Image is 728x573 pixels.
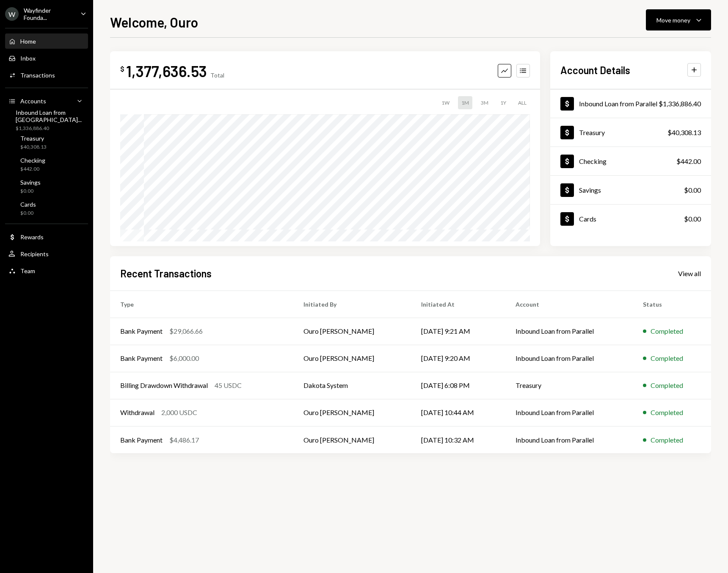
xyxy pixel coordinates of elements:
[169,326,203,336] div: $29,066.66
[505,318,633,345] td: Inbound Loan from Parallel
[505,399,633,426] td: Inbound Loan from Parallel
[20,38,36,45] div: Home
[5,50,88,66] a: Inbox
[20,166,45,173] div: $442.00
[676,156,701,166] div: $442.00
[293,372,411,399] td: Dakota System
[210,72,224,79] div: Total
[5,176,88,197] a: Savings$0.00
[550,205,711,233] a: Cards$0.00
[515,96,530,109] div: ALL
[579,128,605,136] div: Treasury
[411,426,506,453] td: [DATE] 10:32 AM
[411,291,506,318] th: Initiated At
[5,229,88,244] a: Rewards
[684,214,701,224] div: $0.00
[411,399,506,426] td: [DATE] 10:44 AM
[24,7,74,21] div: Wayfinder Founda...
[20,250,49,257] div: Recipients
[120,435,163,445] div: Bank Payment
[550,118,711,147] a: Treasury$40,308.13
[169,353,199,363] div: $6,000.00
[120,266,212,280] h2: Recent Transactions
[458,96,472,109] div: 1M
[678,269,701,278] a: View all
[16,109,86,123] div: Inbound Loan from [GEOGRAPHIC_DATA]...
[20,179,41,186] div: Savings
[20,97,46,105] div: Accounts
[110,291,293,318] th: Type
[293,291,411,318] th: Initiated By
[477,96,492,109] div: 3M
[215,380,242,390] div: 45 USDC
[20,144,47,151] div: $40,308.13
[20,201,36,208] div: Cards
[20,267,35,274] div: Team
[120,326,163,336] div: Bank Payment
[579,157,607,165] div: Checking
[110,14,198,30] h1: Welcome, Ouro
[633,291,711,318] th: Status
[5,110,90,130] a: Inbound Loan from [GEOGRAPHIC_DATA]...$1,336,886.40
[5,154,88,174] a: Checking$442.00
[505,345,633,372] td: Inbound Loan from Parallel
[656,16,690,25] div: Move money
[684,185,701,195] div: $0.00
[120,380,208,390] div: Billing Drawdown Withdrawal
[651,407,683,418] div: Completed
[550,176,711,204] a: Savings$0.00
[505,291,633,318] th: Account
[5,263,88,278] a: Team
[651,380,683,390] div: Completed
[438,96,453,109] div: 1W
[651,353,683,363] div: Completed
[411,318,506,345] td: [DATE] 9:21 AM
[5,7,19,21] div: W
[5,93,88,108] a: Accounts
[169,435,199,445] div: $4,486.17
[497,96,510,109] div: 1Y
[126,61,207,80] div: 1,377,636.53
[579,100,657,108] div: Inbound Loan from Parallel
[505,372,633,399] td: Treasury
[120,65,124,73] div: $
[5,246,88,261] a: Recipients
[651,326,683,336] div: Completed
[5,198,88,219] a: Cards$0.00
[293,426,411,453] td: Ouro [PERSON_NAME]
[646,9,711,30] button: Move money
[550,89,711,118] a: Inbound Loan from Parallel$1,336,886.40
[16,125,86,132] div: $1,336,886.40
[293,345,411,372] td: Ouro [PERSON_NAME]
[560,63,630,77] h2: Account Details
[579,215,596,223] div: Cards
[667,127,701,138] div: $40,308.13
[659,99,701,109] div: $1,336,886.40
[411,345,506,372] td: [DATE] 9:20 AM
[20,188,41,195] div: $0.00
[5,33,88,49] a: Home
[20,157,45,164] div: Checking
[651,435,683,445] div: Completed
[20,233,44,241] div: Rewards
[20,55,36,62] div: Inbox
[20,72,55,79] div: Transactions
[411,372,506,399] td: [DATE] 6:08 PM
[120,353,163,363] div: Bank Payment
[550,147,711,175] a: Checking$442.00
[505,426,633,453] td: Inbound Loan from Parallel
[20,135,47,142] div: Treasury
[579,186,601,194] div: Savings
[20,210,36,217] div: $0.00
[161,407,197,418] div: 2,000 USDC
[5,67,88,83] a: Transactions
[293,318,411,345] td: Ouro [PERSON_NAME]
[120,407,154,418] div: Withdrawal
[5,132,88,152] a: Treasury$40,308.13
[293,399,411,426] td: Ouro [PERSON_NAME]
